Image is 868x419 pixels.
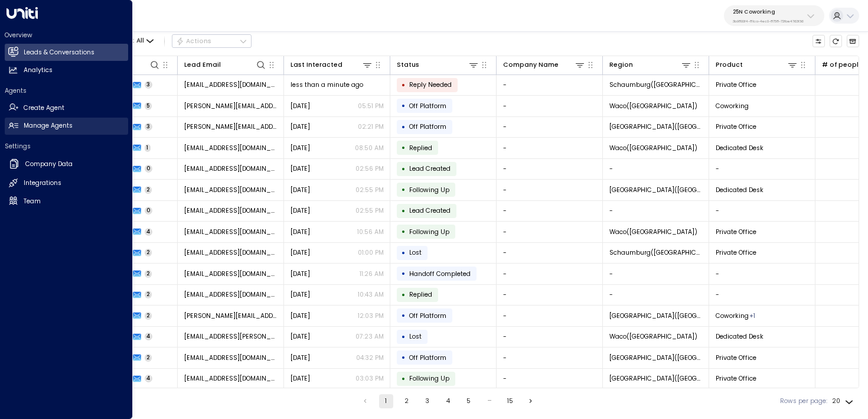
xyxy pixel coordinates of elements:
div: Private Office [749,311,755,320]
td: - [497,264,603,284]
div: • [402,371,406,386]
div: Last Interacted [291,59,373,70]
span: Aug 21, 2025 [291,248,310,257]
span: Schaumburg(IL) [609,80,703,89]
p: 02:55 PM [355,206,384,215]
span: Geneva(IL) [609,186,703,194]
td: - [603,159,709,180]
p: 3b9800f4-81ca-4ec0-8758-72fbe4763f36 [733,19,804,24]
span: 2 [145,354,152,362]
span: Lost [409,332,422,341]
a: Manage Agents [5,118,128,135]
td: - [497,369,603,389]
button: Go to page 2 [400,394,414,408]
div: • [402,266,406,281]
span: Aug 19, 2025 [291,374,310,383]
td: - [497,347,603,368]
span: 4 [145,228,153,236]
span: Reply Needed [409,80,452,89]
div: … [482,394,497,408]
span: 5 [145,102,152,110]
button: Archived Leads [847,35,860,48]
span: Following Up [409,228,449,236]
label: Rows per page: [780,397,827,406]
span: Refresh [830,35,843,48]
div: Lead Email [184,60,221,70]
span: Aug 22, 2025 [291,186,310,194]
div: • [402,350,406,365]
span: Frisco(TX) [609,353,703,362]
div: Company Name [503,59,586,70]
td: - [709,201,815,222]
span: Yesterday [291,144,310,152]
span: Off Platform [409,353,446,362]
h2: Overview [5,31,128,40]
span: 3 [145,123,153,131]
div: Status [397,59,479,70]
div: • [402,140,406,155]
span: jacobtzwiezen@outlook.com [184,206,278,215]
div: • [402,329,406,345]
div: Product [716,60,743,70]
span: calebsprice23@gmail.com [184,374,278,383]
span: 3 [145,81,153,89]
span: less than a minute ago [291,80,363,89]
span: Aug 21, 2025 [291,269,310,278]
span: Aug 20, 2025 [291,332,310,341]
span: Schaumburg(IL) [609,248,703,257]
p: 25N Coworking [733,8,804,15]
h2: Team [24,197,41,206]
span: Waco(TX) [609,144,697,152]
span: Aug 19, 2025 [291,353,310,362]
td: - [497,180,603,200]
p: 02:21 PM [358,122,384,131]
div: # of people [822,60,863,70]
span: 4 [145,333,153,340]
span: Lead Created [409,164,451,173]
td: - [603,201,709,222]
span: 2 [145,291,152,298]
span: Dedicated Desk [716,186,763,194]
div: Region [609,59,692,70]
td: - [497,285,603,306]
span: 2 [145,186,152,194]
div: Company Name [503,60,559,70]
a: Leads & Conversations [5,44,128,61]
p: 04:32 PM [356,353,384,362]
div: Last Interacted [291,60,342,70]
p: 03:03 PM [355,374,384,383]
div: 20 [832,394,856,408]
span: Aug 22, 2025 [291,164,310,173]
div: • [402,287,406,303]
span: jacobtzwiezen@outlook.com [184,186,278,194]
a: Company Data [5,155,128,174]
span: Replied [409,290,432,299]
h2: Settings [5,142,128,151]
a: Team [5,193,128,210]
span: gabis@slhaccounting.com [184,311,278,320]
h2: Create Agent [24,103,64,113]
td: - [497,138,603,158]
span: tobie@nextgen-media.net [184,102,278,111]
button: Actions [172,34,252,48]
button: Customize [812,35,825,48]
p: 08:50 AM [355,144,384,152]
span: All [136,37,144,44]
td: - [709,159,815,180]
span: Lost [409,248,422,257]
p: 07:23 AM [355,332,384,341]
div: • [402,203,406,219]
span: Off Platform [409,122,446,131]
button: Go to next page [524,394,538,408]
h2: Company Data [25,160,73,169]
span: 2 [145,270,152,278]
td: - [709,264,815,284]
div: • [402,245,406,261]
span: Private Office [716,374,756,383]
span: jacobtzwiezen@outlook.com [184,164,278,173]
td: - [497,75,603,96]
td: - [497,222,603,242]
td: - [497,96,603,116]
span: ggdb9@yahoo.com [184,353,278,362]
p: 10:43 AM [358,290,384,299]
